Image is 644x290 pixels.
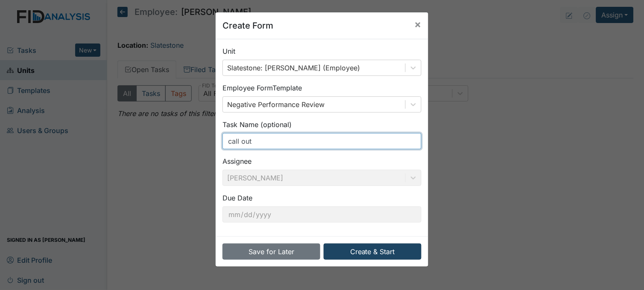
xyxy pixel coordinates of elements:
[222,193,252,203] label: Due Date
[227,99,325,110] div: Negative Performance Review
[222,156,252,166] label: Assignee
[408,12,428,36] button: Close
[222,19,273,32] h5: Create Form
[222,244,320,260] button: Save for Later
[227,63,360,73] div: Slatestone: [PERSON_NAME] (Employee)
[222,83,302,93] label: Employee Form Template
[222,119,292,130] label: Task Name (optional)
[415,18,422,30] span: ×
[324,244,422,260] button: Create & Start
[222,46,235,56] label: Unit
